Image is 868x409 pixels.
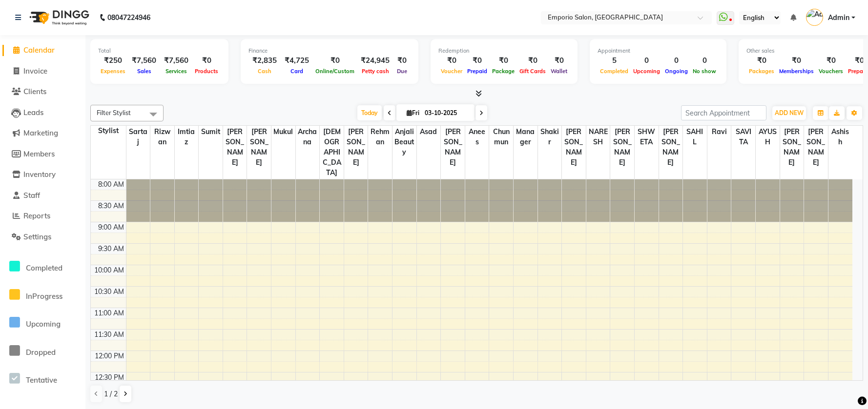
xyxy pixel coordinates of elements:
[490,68,517,75] span: Package
[2,190,83,201] a: Staff
[92,287,126,297] div: 10:30 AM
[2,107,83,118] a: Leads
[107,4,150,31] b: 08047224946
[438,55,465,66] div: ₹0
[98,68,128,75] span: Expenses
[2,66,83,77] a: Invoice
[548,55,570,66] div: ₹0
[247,126,271,169] span: [PERSON_NAME]
[538,126,562,148] span: shakir
[438,47,570,55] div: Redemption
[690,68,719,75] span: No show
[746,55,777,66] div: ₹0
[394,68,410,75] span: Due
[96,244,126,254] div: 9:30 AM
[2,169,83,180] a: Inventory
[359,68,392,75] span: Petty cash
[96,201,126,211] div: 8:30 AM
[23,170,56,179] span: Inventory
[313,55,357,66] div: ₹0
[23,232,51,241] span: Settings
[96,222,126,233] div: 9:00 AM
[772,106,806,120] button: ADD NEW
[223,126,247,169] span: [PERSON_NAME]
[313,68,357,75] span: Online/Custom
[23,128,58,137] span: Marketing
[2,211,83,222] a: Reports
[23,87,46,96] span: Clients
[417,126,441,138] span: Asad
[248,47,411,55] div: Finance
[635,126,659,148] span: SHWETA
[2,45,83,56] a: Calendar
[128,55,160,66] div: ₹7,560
[26,348,56,357] span: Dropped
[404,109,422,117] span: Fri
[683,126,707,148] span: SAHIL
[548,68,570,75] span: Wallet
[690,55,719,66] div: 0
[92,308,126,318] div: 11:00 AM
[25,4,92,31] img: logo
[777,55,816,66] div: ₹0
[98,55,128,66] div: ₹250
[756,126,780,148] span: AYUSH
[517,68,548,75] span: Gift Cards
[135,68,154,75] span: Sales
[368,126,392,148] span: Rehman
[26,263,62,273] span: Completed
[281,55,313,66] div: ₹4,725
[586,126,610,148] span: NARESH
[23,149,55,158] span: Members
[631,55,662,66] div: 0
[806,9,823,26] img: Admin
[357,55,393,66] div: ₹24,945
[248,55,281,66] div: ₹2,835
[780,126,804,169] span: [PERSON_NAME]
[465,126,489,148] span: Anees
[562,126,586,169] span: [PERSON_NAME]
[489,126,513,148] span: chunmun
[26,319,61,329] span: Upcoming
[271,126,295,138] span: Mukul
[816,55,846,66] div: ₹0
[2,149,83,160] a: Members
[93,351,126,361] div: 12:00 PM
[610,126,634,169] span: [PERSON_NAME]
[465,55,490,66] div: ₹0
[96,179,126,190] div: 8:00 AM
[441,126,465,169] span: [PERSON_NAME]
[707,126,731,138] span: ravi
[296,126,320,148] span: Archana
[731,126,755,148] span: SAVITA
[2,128,83,139] a: Marketing
[320,126,344,179] span: [DEMOGRAPHIC_DATA]
[163,68,189,75] span: Services
[804,126,828,169] span: [PERSON_NAME]
[97,109,131,117] span: Filter Stylist
[23,211,50,220] span: Reports
[517,55,548,66] div: ₹0
[816,68,846,75] span: Vouchers
[23,108,43,117] span: Leads
[26,292,62,301] span: InProgress
[662,55,690,66] div: 0
[104,389,118,399] span: 1 / 2
[150,126,174,148] span: Rizwan
[828,13,849,23] span: Admin
[98,47,221,55] div: Total
[344,126,368,169] span: [PERSON_NAME]
[2,232,83,243] a: Settings
[92,265,126,275] div: 10:00 AM
[465,68,490,75] span: Prepaid
[93,372,126,383] div: 12:30 PM
[91,126,126,136] div: Stylist
[192,55,221,66] div: ₹0
[393,55,411,66] div: ₹0
[490,55,517,66] div: ₹0
[659,126,683,169] span: [PERSON_NAME]
[126,126,150,148] span: Sartaj
[393,126,416,158] span: Anjali beauty
[746,68,777,75] span: Packages
[23,66,47,76] span: Invoice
